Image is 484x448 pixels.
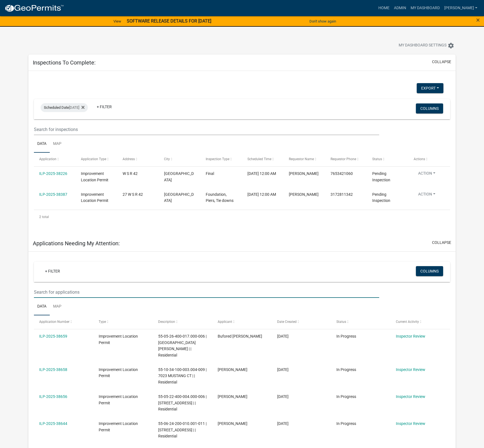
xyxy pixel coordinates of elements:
[164,192,194,203] span: MOORESVILLE
[417,83,443,93] button: Export
[206,157,229,161] span: Inspection Type
[34,153,76,166] datatable-header-cell: Application
[159,153,200,166] datatable-header-cell: City
[336,394,356,399] span: In Progress
[376,3,392,13] a: Home
[127,18,211,24] strong: SOFTWARE RELEASE DETAILS FOR [DATE]
[33,240,120,247] h5: Applications Needing My Attention:
[399,42,446,49] span: My Dashboard Settings
[41,103,88,112] div: [DATE]
[396,320,419,324] span: Current Activity
[391,315,450,329] datatable-header-cell: Current Activity
[277,334,289,338] span: 10/07/2025
[284,153,325,166] datatable-header-cell: Requestor Name
[50,135,65,153] a: Map
[272,315,331,329] datatable-header-cell: Date Created
[289,157,314,161] span: Requestor Name
[218,367,247,372] span: Brandon McGuire
[117,153,159,166] datatable-header-cell: Address
[200,153,242,166] datatable-header-cell: Inspection Type
[34,286,379,298] input: Search for applications
[372,157,382,161] span: Status
[336,320,346,324] span: Status
[99,320,106,324] span: Type
[432,59,451,65] button: collapse
[396,334,425,338] a: Inspector Review
[277,421,289,426] span: 09/30/2025
[39,421,67,426] a: ILP-2025-38644
[394,40,459,51] button: My Dashboard Settingssettings
[212,315,272,329] datatable-header-cell: Applicant
[247,157,271,161] span: Scheduled Time
[432,240,451,246] button: collapse
[396,367,425,372] a: Inspector Review
[41,266,64,276] a: + Filter
[372,171,390,182] span: Pending Inspection
[448,42,454,49] i: settings
[277,367,289,372] span: 10/07/2025
[247,192,276,197] span: 10/07/2025, 12:00 AM
[414,191,440,199] button: Action
[81,157,106,161] span: Application Type
[158,367,207,385] span: 55-10-34-100-003.004-009 | 7023 MUSTANG CT | | Residential
[164,157,170,161] span: City
[408,153,450,166] datatable-header-cell: Actions
[34,124,379,135] input: Search for inspections
[331,157,356,161] span: Requestor Phone
[218,421,247,426] span: Robert A Walker
[99,394,138,405] span: Improvement Location Permit
[396,421,425,426] a: Inspector Review
[367,153,409,166] datatable-header-cell: Status
[247,171,276,176] span: 10/07/2025, 12:00 AM
[414,170,440,179] button: Action
[158,421,207,439] span: 55-06-24-200-010.001-011 | 8679 N HUGGIN HOLLOW LN | | Residential
[336,421,356,426] span: In Progress
[123,171,138,176] span: W S R 42
[158,320,175,324] span: Description
[123,157,135,161] span: Address
[331,315,391,329] datatable-header-cell: Status
[99,367,138,378] span: Improvement Location Permit
[99,421,138,432] span: Improvement Location Permit
[158,394,207,412] span: 55-05-22-400-004.000-006 | 1190 OBSERVATORY RD | | Residential
[123,192,143,197] span: 27 W S R 42
[442,3,480,13] a: [PERSON_NAME]
[50,298,65,316] a: Map
[307,17,338,26] button: Don't show again
[33,59,96,66] h5: Inspections To Complete:
[34,298,50,316] a: Data
[206,192,234,203] span: Foundation, Piers, Tie downs
[34,135,50,153] a: Data
[206,171,214,176] span: Final
[218,394,247,399] span: Cynthia Raye Shrake
[331,192,353,197] span: 3172811342
[476,17,480,23] button: Close
[289,192,319,197] span: ROBERT HENRY
[28,71,456,235] div: collapse
[336,367,356,372] span: In Progress
[325,153,367,166] datatable-header-cell: Requestor Phone
[242,153,284,166] datatable-header-cell: Scheduled Time
[39,157,56,161] span: Application
[277,320,297,324] span: Date Created
[164,171,194,182] span: MOORESVILLE
[39,334,67,338] a: ILP-2025-38659
[44,105,69,110] span: Scheduled Date
[158,334,207,357] span: 55-05-26-400-017.000-006 | 7275 BETHANY PARK | | Residential
[218,320,232,324] span: Applicant
[416,266,443,276] button: Columns
[331,171,353,176] span: 7653421060
[39,367,67,372] a: ILP-2025-38658
[372,192,390,203] span: Pending Inspection
[392,3,408,13] a: Admin
[39,394,67,399] a: ILP-2025-38656
[408,3,442,13] a: My Dashboard
[476,16,480,24] span: ×
[153,315,212,329] datatable-header-cell: Description
[92,102,116,112] a: + Filter
[81,192,108,203] span: Improvement Location Permit
[277,394,289,399] span: 10/06/2025
[416,103,443,113] button: Columns
[99,334,138,345] span: Improvement Location Permit
[218,334,262,338] span: Bufored Meade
